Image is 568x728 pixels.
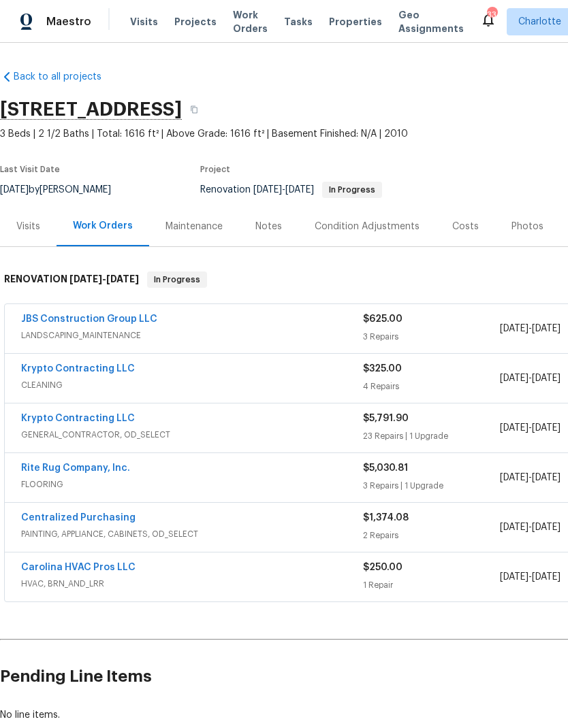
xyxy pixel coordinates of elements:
[21,314,157,324] a: JBS Construction Group LLC
[363,529,500,542] div: 2 Repairs
[363,330,500,344] div: 3 Repairs
[21,513,136,523] a: Centralized Purchasing
[21,428,363,442] span: GENERAL_CONTRACTOR, OD_SELECT
[21,364,135,374] a: Krypto Contracting LLC
[69,274,139,284] span: -
[148,273,206,286] span: In Progress
[329,15,382,29] span: Properties
[21,463,130,473] a: Rite Rug Company, Inc.
[182,97,206,122] button: Copy Address
[21,577,363,591] span: HVAC, BRN_AND_LRR
[21,378,363,392] span: CLEANING
[324,186,381,194] span: In Progress
[500,523,528,532] span: [DATE]
[363,364,402,374] span: $325.00
[233,8,268,35] span: Work Orders
[363,563,403,572] span: $250.00
[532,523,561,532] span: [DATE]
[130,15,158,29] span: Visits
[452,220,479,233] div: Costs
[532,473,561,482] span: [DATE]
[363,429,500,443] div: 23 Repairs | 1 Upgrade
[174,15,217,29] span: Projects
[73,219,133,233] div: Work Orders
[532,324,561,333] span: [DATE]
[253,185,282,195] span: [DATE]
[363,513,409,523] span: $1,374.08
[21,527,363,541] span: PAINTING, APPLIANCE, CABINETS, OD_SELECT
[532,423,561,433] span: [DATE]
[165,220,223,233] div: Maintenance
[4,271,139,288] h6: RENOVATION
[363,314,403,324] span: $625.00
[363,463,408,473] span: $5,030.81
[200,165,230,173] span: Project
[255,220,282,233] div: Notes
[500,322,561,335] span: -
[500,371,561,385] span: -
[253,185,314,195] span: -
[500,570,561,584] span: -
[363,578,500,592] div: 1 Repair
[500,421,561,435] span: -
[363,479,500,493] div: 3 Repairs | 1 Upgrade
[21,563,136,572] a: Carolina HVAC Pros LLC
[500,572,528,582] span: [DATE]
[532,572,561,582] span: [DATE]
[285,185,314,195] span: [DATE]
[398,8,464,35] span: Geo Assignments
[532,374,561,383] span: [DATE]
[200,185,382,195] span: Renovation
[500,473,528,482] span: [DATE]
[511,220,543,233] div: Photos
[500,423,528,433] span: [DATE]
[500,520,561,534] span: -
[487,8,496,22] div: 33
[69,274,102,284] span: [DATE]
[21,478,363,491] span: FLOORING
[363,380,500,393] div: 4 Repairs
[106,274,139,284] span: [DATE]
[363,414,409,423] span: $5,791.90
[500,471,561,484] span: -
[518,15,561,29] span: Charlotte
[500,374,528,383] span: [DATE]
[16,220,40,233] div: Visits
[284,17,313,27] span: Tasks
[46,15,91,29] span: Maestro
[500,324,528,333] span: [DATE]
[21,329,363,342] span: LANDSCAPING_MAINTENANCE
[315,220,420,233] div: Condition Adjustments
[21,414,135,423] a: Krypto Contracting LLC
